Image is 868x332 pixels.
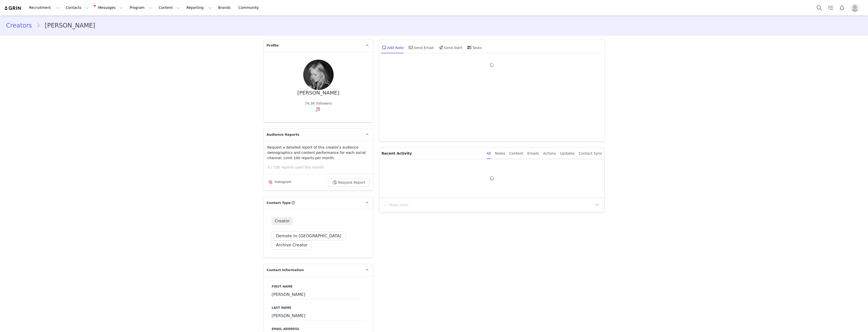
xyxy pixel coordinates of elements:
p: Request a detailed report of this creator's audience demographics and content performance for eac... [267,145,369,161]
button: Program [126,2,155,13]
div: Tasks [466,41,482,54]
button: Content [156,2,183,13]
div: Updates [560,148,575,159]
div: Emails [527,148,539,159]
div: Content [509,148,523,159]
label: Last Name [272,305,365,310]
div: Contact Sync [579,148,602,159]
button: Request Report [328,178,370,186]
span: Contact Information [267,268,304,273]
button: Recruitment [26,2,62,13]
img: grin logo [4,6,22,11]
div: Send Alert [438,41,462,54]
img: instagram.svg [268,180,272,184]
p: Recent Activity [381,148,482,159]
span: Contact Type [267,200,291,205]
a: Tasks [825,2,836,13]
button: Archive Creator [272,241,312,250]
div: All [487,148,491,159]
button: Search [814,2,825,13]
span: Creator [272,217,293,225]
div: Add Note [381,41,404,54]
a: Community [235,2,264,13]
img: 76f0803f-3642-44d1-8bb8-9e5b49081b78.jpg [303,60,334,90]
button: Notifications [836,2,848,13]
div: Send Email [408,41,434,54]
button: Reporting [183,2,215,13]
span: Audience Reports [267,132,299,137]
button: Show more [382,201,409,209]
div: 74.3K followers [305,101,332,106]
img: placeholder-profile.jpg [851,4,859,12]
a: Brands [215,2,235,13]
div: Instagram [267,179,291,185]
button: Contacts [63,2,92,13]
a: Creators [6,21,36,30]
button: Profile [848,4,864,12]
span: Profile [267,43,279,48]
label: Email Address [272,327,365,331]
div: Notes [495,148,505,159]
img: instagram.svg [316,107,320,111]
div: Actions [543,148,556,159]
button: Demote to [GEOGRAPHIC_DATA] [272,231,345,241]
button: Messages [92,2,126,13]
div: [PERSON_NAME] [297,90,339,96]
p: 0 / 100 reports used this month [268,165,373,170]
label: First Name [272,284,365,289]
